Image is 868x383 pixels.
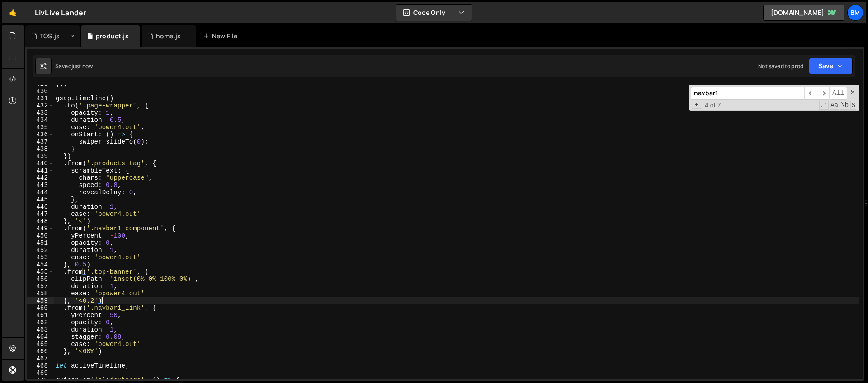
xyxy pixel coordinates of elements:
button: Code Only [396,5,472,21]
span: Search In Selection [850,101,856,110]
div: 454 [27,261,54,268]
span: RegExp Search [819,101,829,110]
div: just now [71,62,93,70]
span: ​ [804,87,817,100]
div: 430 [27,88,54,95]
span: CaseSensitive Search [830,101,839,110]
div: Saved [55,62,93,70]
div: 446 [27,203,54,210]
div: 457 [27,283,54,290]
button: Save [809,58,853,74]
div: home.js [156,32,181,41]
div: 467 [27,355,54,362]
div: 458 [27,290,54,297]
div: 452 [27,247,54,254]
div: 445 [27,196,54,203]
div: New File [203,32,241,41]
div: 443 [27,182,54,189]
div: 449 [27,225,54,232]
div: 461 [27,312,54,319]
div: Not saved to prod [758,62,803,70]
div: 440 [27,160,54,167]
div: 438 [27,145,54,153]
div: 462 [27,319,54,326]
div: 434 [27,117,54,124]
div: TOS.js [40,32,60,41]
div: 465 [27,341,54,348]
div: 442 [27,174,54,182]
div: 433 [27,109,54,117]
input: Search for [691,87,804,100]
div: 450 [27,232,54,239]
div: 466 [27,348,54,355]
span: Alt-Enter [829,87,847,100]
a: bm [847,5,863,21]
div: 448 [27,218,54,225]
div: 468 [27,362,54,369]
div: 432 [27,102,54,109]
div: 435 [27,124,54,131]
a: [DOMAIN_NAME] [763,5,844,21]
div: 464 [27,333,54,341]
div: 437 [27,138,54,145]
span: Toggle Replace mode [692,101,701,109]
div: 451 [27,239,54,247]
div: 441 [27,167,54,174]
div: 439 [27,153,54,160]
div: 447 [27,210,54,218]
div: 469 [27,369,54,377]
span: 4 of 7 [701,102,725,109]
div: product.js [96,32,129,41]
div: LivLive Lander [35,7,86,18]
div: 463 [27,326,54,333]
a: 🤙 [2,2,24,23]
div: 459 [27,297,54,304]
div: 431 [27,95,54,102]
span: ​ [817,87,830,100]
div: 436 [27,131,54,138]
div: 455 [27,268,54,276]
div: 456 [27,276,54,283]
span: Whole Word Search [840,101,849,110]
div: 460 [27,304,54,312]
div: 453 [27,254,54,261]
div: 444 [27,189,54,196]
